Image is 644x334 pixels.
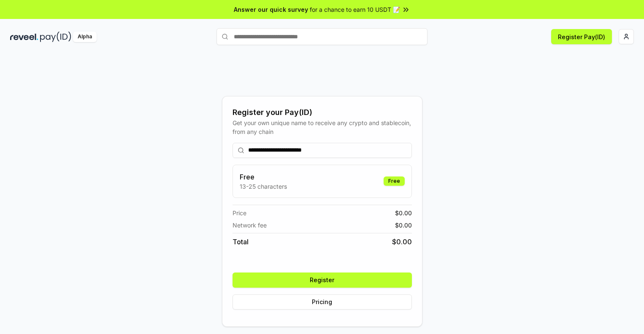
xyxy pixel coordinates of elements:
[233,208,246,217] span: Price
[233,273,412,288] button: Register
[234,5,308,14] span: Answer our quick survey
[310,5,400,14] span: for a chance to earn 10 USDT 📝
[233,118,412,136] div: Get your own unique name to receive any crypto and stablecoin, from any chain
[240,182,287,191] p: 13-25 characters
[10,32,38,42] img: reveel_dark
[551,29,612,44] button: Register Pay(ID)
[40,32,71,42] img: pay_id
[392,237,412,247] span: $ 0.00
[233,237,249,247] span: Total
[240,172,287,182] h3: Free
[384,176,405,186] div: Free
[395,208,412,217] span: $ 0.00
[233,221,267,230] span: Network fee
[395,221,412,230] span: $ 0.00
[73,32,97,42] div: Alpha
[233,107,412,118] div: Register your Pay(ID)
[233,294,412,310] button: Pricing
